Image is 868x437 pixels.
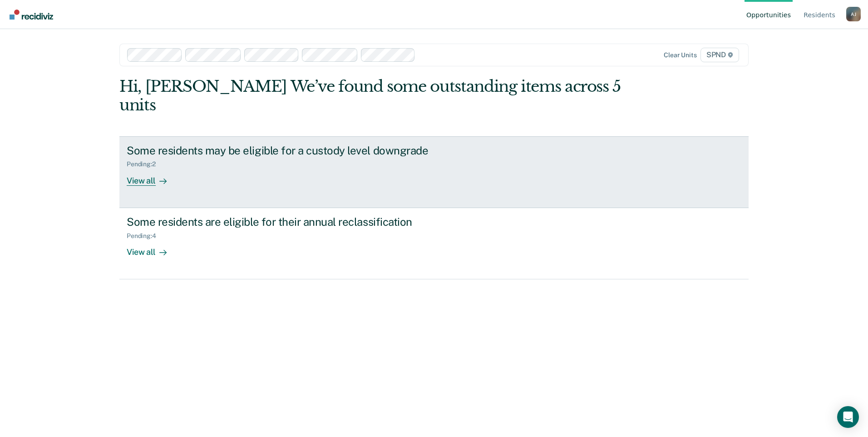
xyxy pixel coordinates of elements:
[127,144,445,157] div: Some residents may be eligible for a custody level downgrade
[127,215,445,228] div: Some residents are eligible for their annual reclassification
[127,239,178,257] div: View all
[664,51,697,59] div: Clear units
[119,208,749,279] a: Some residents are eligible for their annual reclassificationPending:4View all
[846,7,861,21] div: A J
[837,406,859,428] div: Open Intercom Messenger
[127,232,163,240] div: Pending : 4
[10,10,53,20] img: Recidiviz
[700,48,739,62] span: SPND
[846,7,861,21] button: Profile dropdown button
[119,77,623,114] div: Hi, [PERSON_NAME] We’ve found some outstanding items across 5 units
[127,160,163,168] div: Pending : 2
[119,136,749,208] a: Some residents may be eligible for a custody level downgradePending:2View all
[127,168,178,186] div: View all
